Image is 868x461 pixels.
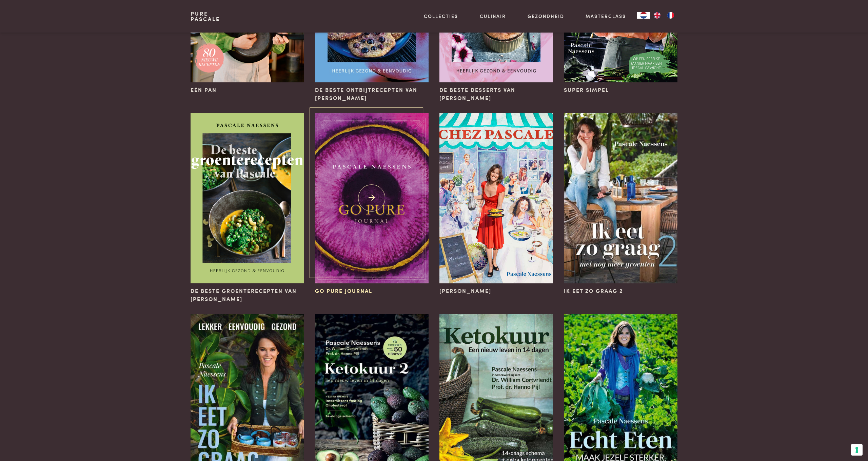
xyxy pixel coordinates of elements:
a: De beste groenterecepten van Pascale De beste groenterecepten van [PERSON_NAME] [191,113,304,303]
a: Collecties [424,13,458,20]
img: De beste groenterecepten van Pascale [191,113,304,283]
a: Culinair [480,13,506,20]
span: De beste desserts van [PERSON_NAME] [439,86,553,102]
span: De beste groenterecepten van [PERSON_NAME] [191,287,304,303]
span: Eén pan [191,86,217,94]
a: NL [637,12,650,19]
img: Chez Pascale [439,113,553,283]
img: Go Pure Journal [315,113,429,283]
ul: Language list [650,12,677,19]
a: FR [664,12,677,19]
span: De beste ontbijtrecepten van [PERSON_NAME] [315,86,429,102]
a: Gezondheid [528,13,564,20]
aside: Language selected: Nederlands [637,12,677,19]
a: Chez Pascale [PERSON_NAME] [439,113,553,295]
span: Ik eet zo graag 2 [564,287,623,295]
a: PurePascale [191,11,220,22]
span: Super Simpel [564,86,609,94]
span: [PERSON_NAME] [439,287,491,295]
div: Language [637,12,650,19]
a: EN [650,12,664,19]
button: Uw voorkeuren voor toestemming voor trackingtechnologieën [851,444,863,456]
a: Ik eet zo graag 2 Ik eet zo graag 2 [564,113,677,295]
img: Ik eet zo graag 2 [564,113,677,283]
a: Masterclass [586,13,626,20]
a: Go Pure Journal Go Pure Journal [315,113,429,295]
span: Go Pure Journal [315,287,372,295]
